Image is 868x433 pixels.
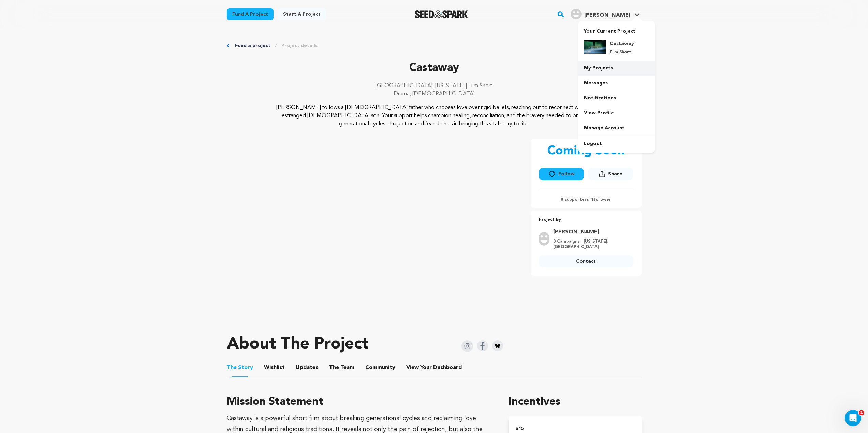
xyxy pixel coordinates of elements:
[571,9,582,19] img: user.png
[227,60,642,76] p: Castaway
[539,197,633,202] p: 0 supporters | follower
[477,340,488,351] img: Seed&Spark Facebook Icon
[264,364,285,372] span: Wishlist
[578,76,655,91] a: Messages
[610,40,634,47] h4: Castaway
[584,40,606,54] img: 8e1238c818fa5e40.jpg
[539,216,633,224] p: Project By
[571,9,630,19] div: Thomas S.'s Profile
[553,228,629,236] a: Goto Thomas Seffernick profile
[268,104,600,128] p: [PERSON_NAME] follows a [DEMOGRAPHIC_DATA] father who chooses love over rigid beliefs, reaching o...
[406,364,463,372] span: Your
[227,394,492,410] h3: Mission Statement
[539,255,633,267] a: Contact
[227,336,369,353] h1: About The Project
[578,91,655,106] a: Notifications
[235,42,270,49] a: Fund a project
[588,168,633,180] button: Share
[227,364,237,372] span: The
[591,198,594,202] span: 1
[281,42,318,49] a: Project details
[859,410,864,415] span: 1
[578,121,655,136] a: Manage Account
[578,106,655,121] a: View Profile
[584,25,649,61] a: Your Current Project Castaway Film Short
[553,239,629,250] p: 0 Campaigns | [US_STATE], [GEOGRAPHIC_DATA]
[461,340,473,352] img: Seed&Spark Instagram Icon
[365,364,395,372] span: Community
[608,171,622,177] span: Share
[578,136,655,151] a: Logout
[406,364,463,372] a: ViewYourDashboard
[227,42,642,49] div: Breadcrumb
[415,10,468,18] img: Seed&Spark Logo Dark Mode
[610,50,634,55] p: Film Short
[569,7,641,19] a: Thomas S.'s Profile
[845,410,861,426] iframe: Intercom live chat
[329,364,354,372] span: Team
[547,144,625,158] p: Coming Soon
[509,394,641,410] h1: Incentives
[415,10,468,18] a: Seed&Spark Homepage
[227,364,253,372] span: Story
[569,7,641,21] span: Thomas S.'s Profile
[588,168,633,183] span: Share
[433,364,462,372] span: Dashboard
[492,340,503,351] img: Seed&Spark Bluesky Icon
[278,8,326,20] a: Start a project
[227,82,642,90] p: [GEOGRAPHIC_DATA], [US_STATE] | Film Short
[539,232,549,246] img: user.png
[584,13,630,18] span: [PERSON_NAME]
[227,90,642,98] p: Drama, [DEMOGRAPHIC_DATA]
[296,364,318,372] span: Updates
[578,61,655,76] a: My Projects
[329,364,339,372] span: The
[584,25,649,35] p: Your Current Project
[539,168,584,180] button: Follow
[227,8,274,20] a: Fund a project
